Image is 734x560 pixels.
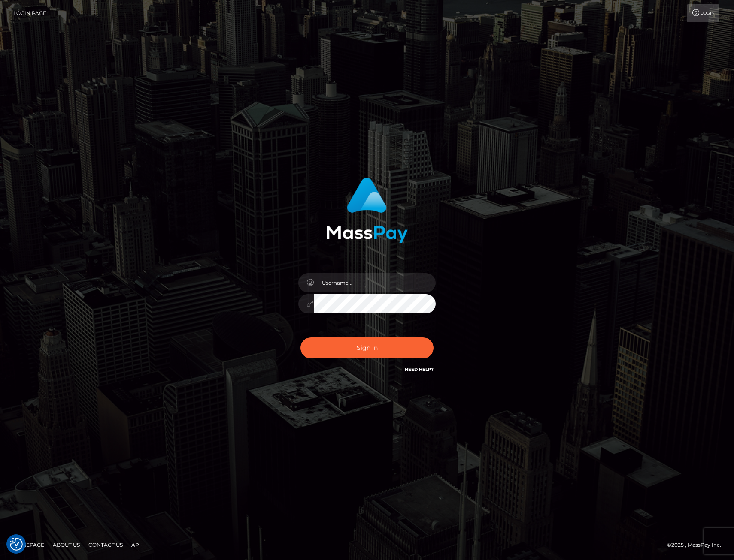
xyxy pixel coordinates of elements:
[405,367,434,372] a: Need Help?
[687,4,719,22] a: Login
[49,538,83,551] a: About Us
[326,178,408,243] img: MassPay Login
[10,538,23,551] button: Consent Preferences
[10,538,23,551] img: Revisit consent button
[314,273,436,292] input: Username...
[667,540,728,550] div: © 2025 , MassPay Inc.
[85,538,126,551] a: Contact Us
[300,337,434,358] button: Sign in
[13,4,46,22] a: Login Page
[9,538,48,551] a: Homepage
[128,538,144,551] a: API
